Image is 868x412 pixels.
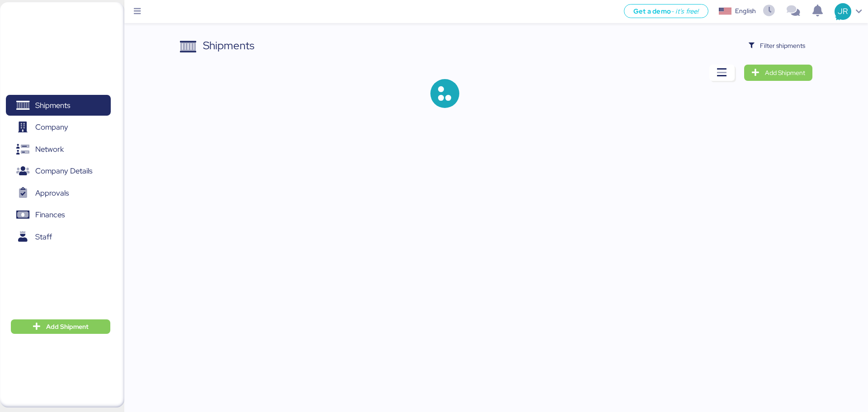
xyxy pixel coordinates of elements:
span: JR [838,5,848,17]
span: Company [35,121,68,134]
a: Approvals [6,183,111,203]
span: Filter shipments [760,40,805,51]
div: Shipments [203,37,255,54]
span: Shipments [35,99,70,112]
a: Add Shipment [744,65,812,81]
a: Company Details [6,161,111,182]
button: Menu [130,4,145,19]
span: Finances [35,208,65,221]
button: Add Shipment [11,319,110,334]
button: Filter shipments [741,37,812,54]
a: Shipments [6,95,111,116]
span: Add Shipment [765,67,805,78]
div: English [735,6,756,16]
a: Network [6,139,111,159]
span: Staff [35,230,52,243]
span: Company Details [35,164,92,178]
a: Company [6,117,111,138]
span: Add Shipment [46,321,89,332]
span: Network [35,143,64,156]
a: Finances [6,205,111,225]
a: Staff [6,226,111,247]
span: Approvals [35,187,69,200]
